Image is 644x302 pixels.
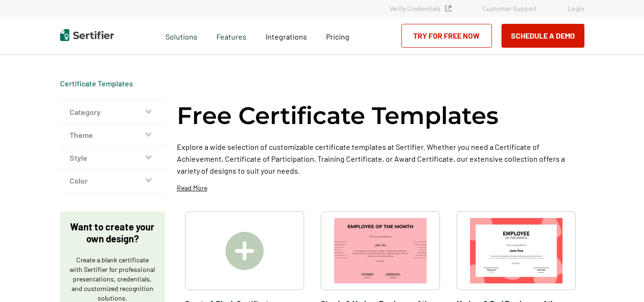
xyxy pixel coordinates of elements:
a: Try for Free Now [401,24,492,48]
h1: Free Certificate Templates [177,100,499,131]
button: Color [60,169,165,192]
button: Theme [60,124,165,146]
a: Integrations [266,30,307,42]
img: Simple & Modern Employee of the Month Certificate Template [334,218,427,283]
a: Login [568,4,584,12]
span: Pricing [326,32,349,41]
span: Features [216,30,246,42]
a: Pricing [326,30,349,42]
span: Integrations [266,32,307,41]
img: Sertifier | Digital Credentialing Platform [60,29,114,41]
img: Create A Blank Certificate [225,232,264,270]
p: Want to create your own design? [70,221,155,245]
a: Verify Credentials [389,4,451,12]
p: Explore a wide selection of customizable certificate templates at Sertifier. Whether you need a C... [177,141,584,177]
span: Certificate Templates [60,79,133,88]
div: Breadcrumb [60,79,133,88]
button: Style [60,146,165,169]
img: Modern & Red Employee of the Month Certificate Template [470,218,562,283]
p: Read More [177,183,207,193]
img: Verified [445,5,451,11]
a: Certificate Templates [60,79,133,88]
a: Customer Support [482,4,537,12]
span: Solutions [165,30,197,42]
button: Category [60,101,165,124]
